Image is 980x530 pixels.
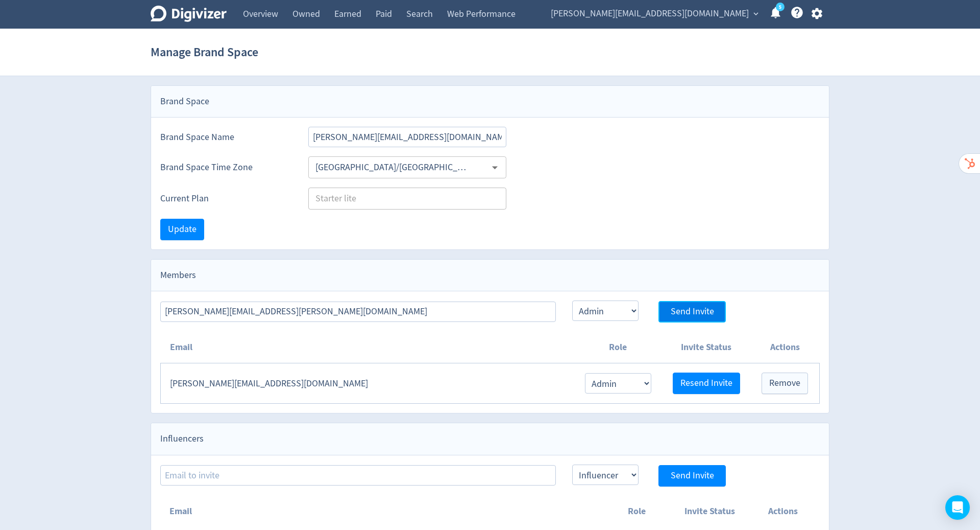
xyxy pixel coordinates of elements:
[680,379,732,388] span: Resend Invite
[945,495,970,520] div: Open Intercom Messenger
[779,4,781,11] text: 5
[160,465,556,486] input: Email to invite
[161,363,574,404] td: [PERSON_NAME][EMAIL_ADDRESS][DOMAIN_NAME]
[151,423,829,455] div: Influencers
[311,159,473,175] input: Select Timezone
[160,192,292,205] label: Current Plan
[574,332,662,363] th: Role
[751,9,761,18] span: expand_more
[487,159,503,175] button: Open
[673,373,740,394] button: Resend Invite
[769,379,800,388] span: Remove
[308,127,506,147] input: Brand Space
[746,496,820,527] th: Actions
[673,496,747,527] th: Invite Status
[658,301,726,322] button: Send Invite
[750,332,819,363] th: Actions
[161,332,574,363] th: Email
[671,307,714,316] span: Send Invite
[547,6,761,22] button: [PERSON_NAME][EMAIL_ADDRESS][DOMAIN_NAME]
[662,332,751,363] th: Invite Status
[762,373,808,394] button: Remove
[160,161,292,174] label: Brand Space Time Zone
[160,219,204,240] button: Update
[151,260,829,291] div: Members
[160,496,600,527] th: Email
[671,471,714,480] span: Send Invite
[658,465,726,487] button: Send Invite
[151,86,829,118] div: Brand Space
[151,36,258,68] h1: Manage Brand Space
[168,225,197,234] span: Update
[551,6,749,22] span: [PERSON_NAME][EMAIL_ADDRESS][DOMAIN_NAME]
[160,302,556,322] input: Email to invite
[160,131,292,144] label: Brand Space Name
[776,3,785,11] a: 5
[600,496,673,527] th: Role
